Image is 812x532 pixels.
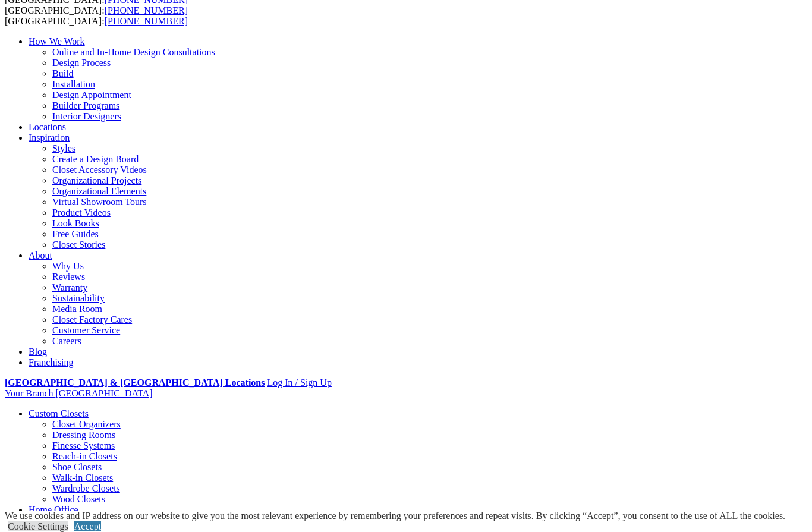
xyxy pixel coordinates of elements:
[74,521,101,531] a: Accept
[52,314,132,325] a: Closet Factory Cares
[52,483,120,493] a: Wardrobe Closets
[52,336,81,346] a: Careers
[29,357,74,367] a: Franchising
[52,207,111,218] a: Product Videos
[52,58,111,68] a: Design Process
[52,272,85,282] a: Reviews
[52,90,131,100] a: Design Appointment
[52,261,84,271] a: Why Us
[52,462,102,472] a: Shoe Closets
[5,377,265,388] a: [GEOGRAPHIC_DATA] & [GEOGRAPHIC_DATA] Locations
[29,347,47,357] a: Blog
[52,473,113,483] a: Walk-in Closets
[5,388,53,398] span: Your Branch
[52,165,147,175] a: Closet Accessory Videos
[52,440,115,451] a: Finesse Systems
[5,511,785,521] div: We use cookies and IP address on our website to give you the most relevant experience by remember...
[52,197,147,207] a: Virtual Showroom Tours
[29,250,52,260] a: About
[52,430,115,440] a: Dressing Rooms
[52,325,120,335] a: Customer Service
[52,100,119,111] a: Builder Programs
[52,282,87,292] a: Warranty
[52,143,75,153] a: Styles
[52,240,105,250] a: Closet Stories
[8,521,68,531] a: Cookie Settings
[105,5,188,15] a: [PHONE_NUMBER]
[52,47,215,57] a: Online and In-Home Design Consultations
[52,68,74,78] a: Build
[52,304,102,314] a: Media Room
[29,36,85,46] a: How We Work
[52,154,139,164] a: Create a Design Board
[52,494,105,504] a: Wood Closets
[52,293,105,303] a: Sustainability
[29,122,66,132] a: Locations
[52,175,141,185] a: Organizational Projects
[5,5,188,26] span: [GEOGRAPHIC_DATA]: [GEOGRAPHIC_DATA]:
[29,505,78,515] a: Home Office
[52,451,117,461] a: Reach-in Closets
[52,186,146,196] a: Organizational Elements
[29,133,70,143] a: Inspiration
[52,419,121,429] a: Closet Organizers
[5,388,153,398] a: Your Branch [GEOGRAPHIC_DATA]
[52,218,99,228] a: Look Books
[267,377,331,388] a: Log In / Sign Up
[52,79,95,89] a: Installation
[105,16,188,26] a: [PHONE_NUMBER]
[52,229,99,239] a: Free Guides
[29,408,89,418] a: Custom Closets
[52,111,121,121] a: Interior Designers
[55,388,152,398] span: [GEOGRAPHIC_DATA]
